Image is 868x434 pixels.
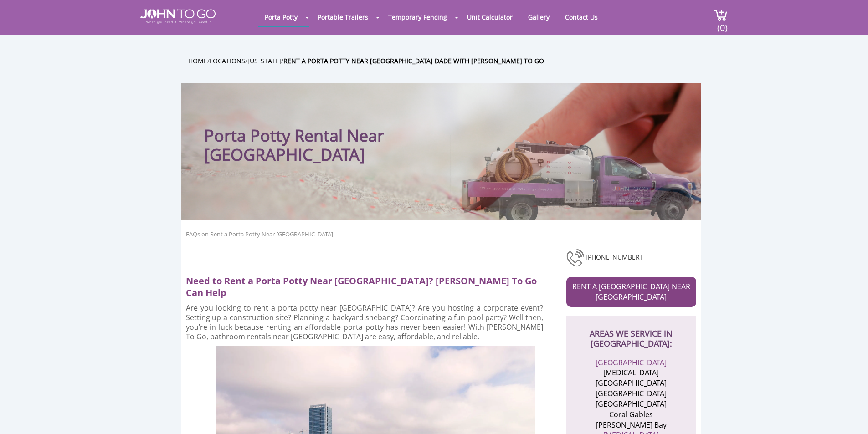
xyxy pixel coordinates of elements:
a: [US_STATE] [247,56,281,65]
img: JOHN to go [140,9,216,24]
a: Temporary Fencing [381,8,454,26]
a: FAQs on Rent a Porta Potty Near [GEOGRAPHIC_DATA] [186,230,333,239]
h1: Porta Potty Rental Near [GEOGRAPHIC_DATA] [204,102,498,164]
h2: AREAS WE SERVICE IN [GEOGRAPHIC_DATA]: [575,316,687,348]
li: [MEDICAL_DATA][GEOGRAPHIC_DATA] [587,368,676,388]
a: RENT A [GEOGRAPHIC_DATA] NEAR [GEOGRAPHIC_DATA] [566,277,696,307]
a: Portable Trailers [311,8,375,26]
a: Home [188,56,207,65]
a: Locations [210,56,245,65]
h2: Need to Rent a Porta Potty Near [GEOGRAPHIC_DATA]? [PERSON_NAME] To Go Can Help [186,271,551,299]
a: Rent a Porta Potty Near [GEOGRAPHIC_DATA] Dade With [PERSON_NAME] To Go [283,56,544,65]
p: Are you looking to rent a porta potty near [GEOGRAPHIC_DATA]? Are you hosting a corporate event? ... [186,303,544,342]
a: Porta Potty [258,8,304,26]
div: [PHONE_NUMBER] [566,248,696,268]
a: Contact Us [558,8,605,26]
img: phone-number [566,248,586,268]
li: [GEOGRAPHIC_DATA] [587,388,676,399]
a: Unit Calculator [460,8,519,26]
a: Gallery [521,8,556,26]
img: Truck [450,135,696,220]
li: [GEOGRAPHIC_DATA] [587,399,676,409]
a: [GEOGRAPHIC_DATA] [596,357,667,368]
ul: / / / [188,56,708,66]
span: (0) [717,14,728,34]
img: cart a [714,9,728,21]
li: [PERSON_NAME] Bay [587,420,676,430]
li: Coral Gables [587,409,676,420]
